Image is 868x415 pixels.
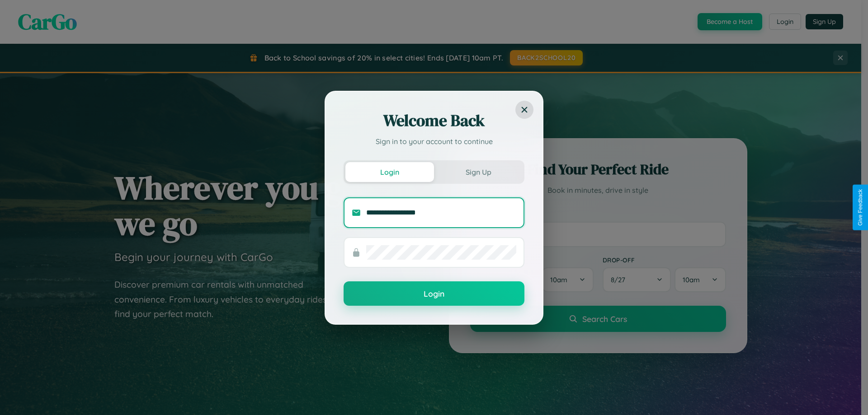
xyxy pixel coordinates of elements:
[344,110,524,131] h2: Welcome Back
[344,136,524,147] p: Sign in to your account to continue
[434,162,523,182] button: Sign Up
[857,189,863,226] div: Give Feedback
[345,162,434,182] button: Login
[344,281,524,306] button: Login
